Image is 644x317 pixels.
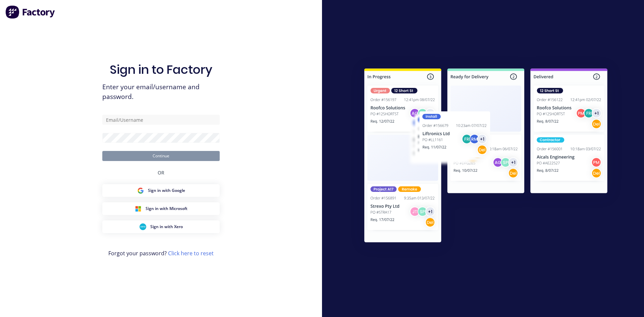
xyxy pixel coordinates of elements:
span: Enter your email/username and password. [102,82,220,102]
img: Microsoft Sign in [135,205,142,212]
span: Sign in with Google [148,188,185,194]
button: Google Sign inSign in with Google [102,184,220,197]
span: Forgot your password? [108,249,214,257]
div: OR [158,161,164,184]
img: Xero Sign in [140,223,146,230]
h1: Sign in to Factory [110,62,212,77]
img: Sign in [350,55,622,258]
button: Xero Sign inSign in with Xero [102,220,220,233]
button: Continue [102,151,220,161]
button: Microsoft Sign inSign in with Microsoft [102,202,220,215]
img: Factory [5,5,56,19]
span: Sign in with Xero [150,224,183,230]
span: Sign in with Microsoft [146,206,187,212]
img: Google Sign in [137,187,144,194]
a: Click here to reset [168,250,214,257]
input: Email/Username [102,115,220,125]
